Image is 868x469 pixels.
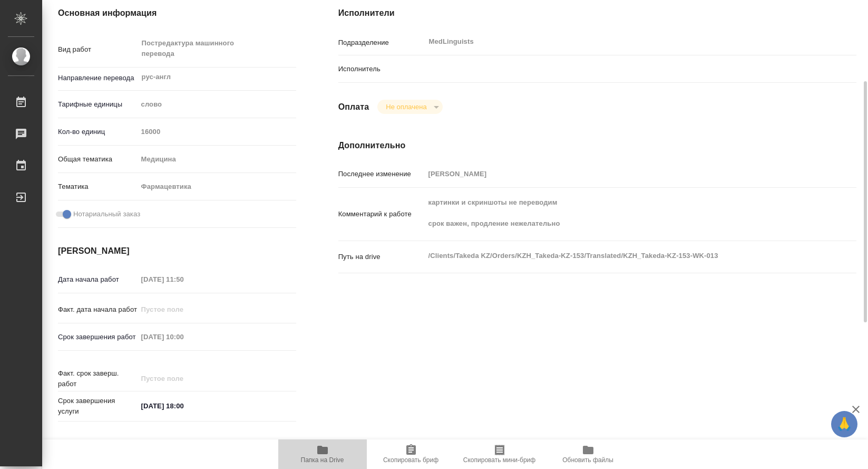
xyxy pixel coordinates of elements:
p: Тарифные единицы [58,99,138,110]
div: Фармацевтика [138,178,296,196]
p: Срок завершения услуги [58,396,138,417]
p: Вид работ [58,44,138,55]
div: слово [138,95,296,113]
span: 🙏 [835,413,853,435]
h4: Исполнители [338,7,856,20]
span: Нотариальный заказ [73,209,140,219]
p: Путь на drive [338,252,425,262]
span: Папка на Drive [301,456,344,464]
span: Скопировать мини-бриф [463,456,535,464]
p: Направление перевода [58,73,138,83]
button: Скопировать бриф [367,439,455,469]
div: Медицина [138,150,296,168]
p: Факт. срок заверш. работ [58,368,138,389]
button: Не оплачена [383,102,430,111]
p: Общая тематика [58,154,138,165]
input: Пустое поле [138,329,230,344]
h4: Основная информация [58,7,296,20]
div: Не оплачена [377,100,442,114]
p: Подразделение [338,37,425,48]
p: Дата начала работ [58,274,138,285]
textarea: /Clients/Takeda KZ/Orders/KZH_Takeda-KZ-153/Translated/KZH_Takeda-KZ-153-WK-013 [425,247,813,265]
button: Папка на Drive [278,439,367,469]
span: Скопировать бриф [383,456,438,464]
input: Пустое поле [138,302,230,317]
span: Обновить файлы [562,456,613,464]
p: Последнее изменение [338,169,425,179]
p: Комментарий к работе [338,209,425,219]
input: ✎ Введи что-нибудь [138,398,230,414]
p: Исполнитель [338,64,425,74]
input: Пустое поле [138,124,296,139]
h4: Оплата [338,101,369,113]
button: Обновить файлы [544,439,632,469]
h4: [PERSON_NAME] [58,245,296,257]
p: Кол-во единиц [58,127,138,137]
p: Тематика [58,181,138,192]
input: Пустое поле [425,166,813,181]
h4: Дополнительно [338,139,856,152]
button: 🙏 [831,411,857,437]
button: Скопировать мини-бриф [455,439,544,469]
input: Пустое поле [138,371,230,386]
textarea: картинки и скриншоты не переводим срок важен, продление нежелательно [425,194,813,233]
input: Пустое поле [138,272,230,287]
p: Срок завершения работ [58,332,138,342]
p: Факт. дата начала работ [58,304,138,315]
